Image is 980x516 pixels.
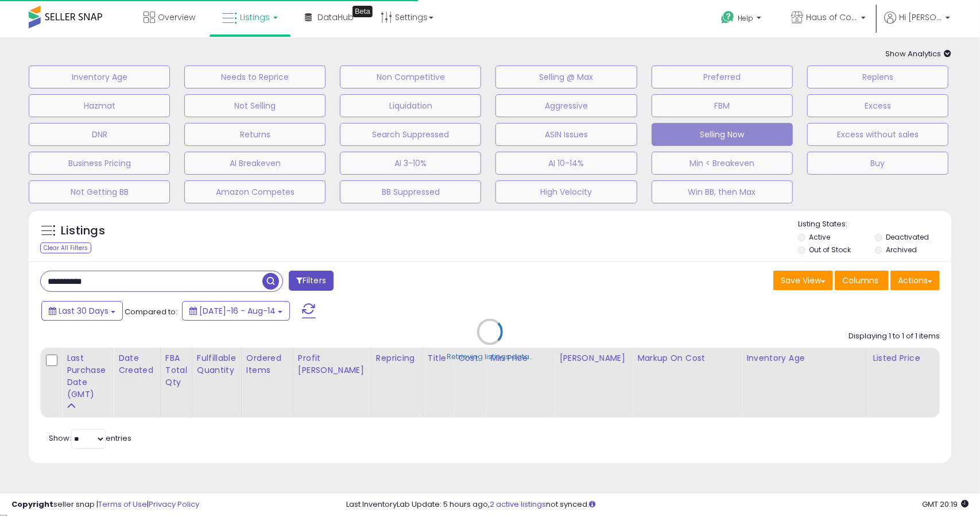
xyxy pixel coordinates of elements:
a: Terms of Use [98,499,147,510]
button: High Velocity [495,180,637,203]
button: Aggressive [495,94,637,117]
i: Get Help [721,10,735,25]
button: Hazmat [29,94,170,117]
div: Tooltip anchor [353,6,373,17]
span: DataHub [317,11,354,23]
button: Needs to Reprice [184,66,326,88]
button: Selling Now [652,123,793,146]
button: BB Suppressed [340,180,481,203]
button: AI Breakeven [184,152,326,175]
a: Privacy Policy [149,499,199,510]
span: Hi [PERSON_NAME] [899,11,942,23]
button: ASIN Issues [495,123,637,146]
button: Replens [807,66,948,88]
button: Excess [807,94,948,117]
button: Min < Breakeven [652,152,793,175]
strong: Copyright [11,499,53,510]
span: Show Analytics [885,48,951,59]
button: Excess without sales [807,123,948,146]
span: Listings [240,11,270,23]
button: AI 10-14% [495,152,637,175]
button: Not Getting BB [29,180,170,203]
button: Inventory Age [29,66,170,88]
span: Help [738,13,753,23]
a: Help [712,2,773,37]
span: 2025-09-14 20:19 GMT [922,499,969,510]
div: Retrieving listings data.. [447,352,533,362]
div: seller snap | | [11,499,199,510]
div: Last InventoryLab Update: 5 hours ago, not synced. [346,499,969,510]
a: 2 active listings [490,499,546,510]
button: Liquidation [340,94,481,117]
button: Preferred [652,66,793,88]
button: Search Suppressed [340,123,481,146]
button: FBM [652,94,793,117]
span: Overview [158,11,195,23]
button: Selling @ Max [495,66,637,88]
button: AI 3-10% [340,152,481,175]
span: Haus of Commerce [806,11,858,23]
button: Business Pricing [29,152,170,175]
button: Buy [807,152,948,175]
button: Amazon Competes [184,180,326,203]
button: Win BB, then Max [652,180,793,203]
button: Returns [184,123,326,146]
button: Non Competitive [340,66,481,88]
button: Not Selling [184,94,326,117]
a: Hi [PERSON_NAME] [884,11,950,37]
button: DNR [29,123,170,146]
